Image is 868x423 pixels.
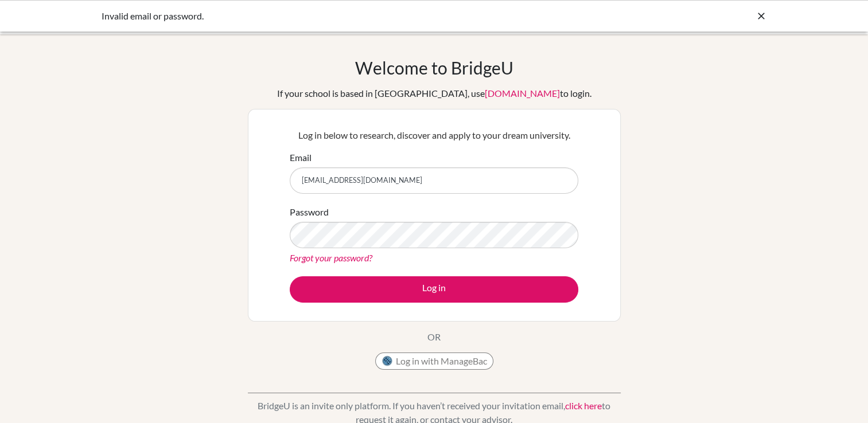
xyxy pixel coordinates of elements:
a: [DOMAIN_NAME] [485,88,560,99]
div: Invalid email or password. [102,9,595,23]
button: Log in with ManageBac [375,352,493,370]
p: Log in below to research, discover and apply to your dream university. [290,128,578,142]
a: click here [565,400,602,411]
button: Log in [290,276,578,303]
p: OR [427,330,441,344]
div: If your school is based in [GEOGRAPHIC_DATA], use to login. [277,87,591,100]
h1: Welcome to BridgeU [355,57,513,78]
label: Email [290,151,312,164]
a: Forgot your password? [290,252,372,263]
label: Password [290,205,329,219]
